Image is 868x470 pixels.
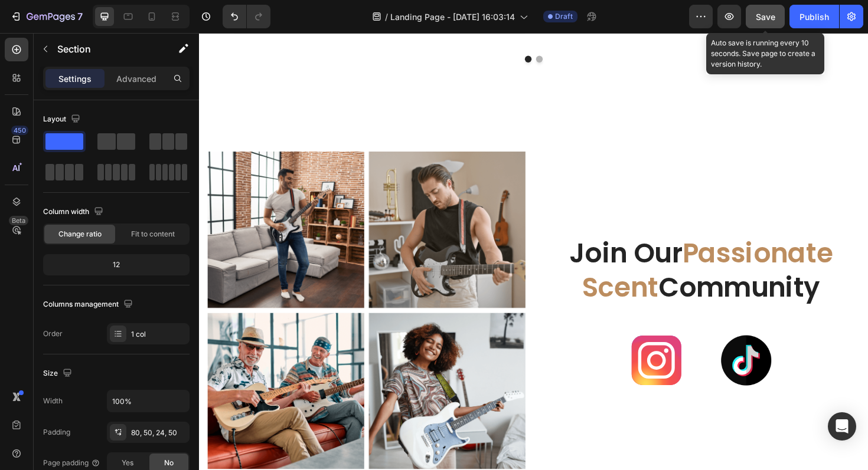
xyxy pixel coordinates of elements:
span: No [164,458,174,468]
iframe: Design area [199,33,868,470]
input: Auto [107,390,189,412]
img: gempages_432750572815254551-516ac549-3fb5-43cf-a7a0-2dac314c2117.png [180,296,345,462]
div: Column width [43,204,106,220]
span: Fit to content [131,229,175,239]
div: Undo/Redo [223,5,270,28]
button: 7 [5,5,88,28]
span: Yes [122,458,133,468]
span: Scent [406,250,487,290]
div: Publish [800,11,829,23]
span: Draft [555,11,573,22]
button: Save [746,5,785,28]
div: 1 col [131,329,187,340]
span: Passionate [512,213,671,253]
div: Layout [43,111,83,127]
p: Settings [58,73,92,85]
div: Open Intercom Messenger [828,412,856,441]
div: Page padding [43,458,100,468]
p: 7 [77,9,83,24]
h2: Join Our Community [382,214,681,290]
p: Advanced [116,73,156,85]
span: Landing Page - [DATE] 16:03:14 [390,11,515,23]
img: gempages_432750572815254551-e029eb94-a983-4de1-9bfa-5068c187a9f0.svg [458,320,511,373]
p: Section [57,42,154,56]
div: Width [43,396,63,406]
div: Beta [9,216,28,225]
span: / [385,11,388,23]
div: Padding [43,427,70,438]
span: Change ratio [58,229,102,239]
img: gempages_580155406014219012-1cccec2c-d078-4d6e-ba49-10c33ca1ca5e.png [553,320,606,373]
img: gempages_432750572815254551-630beb81-5ecd-4c93-9097-f91eb3769d11.png [9,296,175,462]
div: Order [43,328,63,339]
div: Size [43,366,74,382]
div: 450 [11,126,28,135]
div: 12 [45,257,187,273]
span: Save [756,12,775,22]
div: Columns management [43,297,135,313]
div: 80, 50, 24, 50 [131,428,187,438]
button: Publish [789,5,839,28]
